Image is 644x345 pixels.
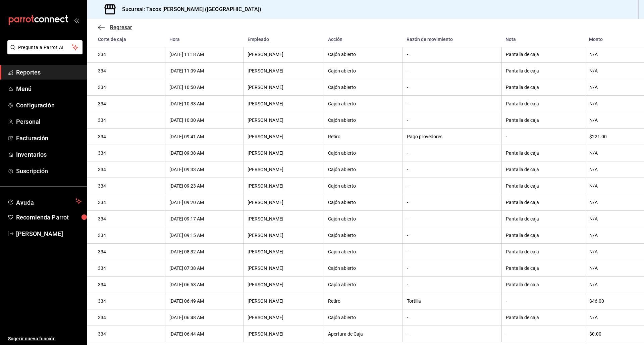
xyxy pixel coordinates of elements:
div: N/A [589,200,633,205]
div: 334 [98,68,161,73]
div: Pantalla de caja [506,183,581,189]
div: 334 [98,282,161,287]
div: [DATE] 09:38 AM [169,150,239,156]
div: 334 [98,85,161,90]
div: Tortilla [407,298,497,304]
div: Cajón abierto [328,52,398,57]
div: [PERSON_NAME] [248,315,320,320]
div: Pantalla de caja [506,233,581,238]
div: - [506,331,581,337]
div: - [407,282,497,287]
div: - [407,265,497,271]
div: [DATE] 06:44 AM [169,331,239,337]
div: - [407,249,497,254]
div: [PERSON_NAME] [248,68,320,73]
div: Cajón abierto [328,282,398,287]
div: 334 [98,265,161,271]
div: - [407,101,497,106]
div: Pantalla de caja [506,200,581,205]
div: 334 [98,233,161,238]
div: [DATE] 09:41 AM [169,134,239,139]
div: - [407,216,497,221]
div: Pago provedores [407,134,497,139]
div: - [407,167,497,172]
span: Menú [16,84,82,93]
div: 334 [98,134,161,139]
div: Cajón abierto [328,265,398,271]
span: Configuración [16,101,82,110]
div: Pantalla de caja [506,315,581,320]
span: Facturación [16,134,82,143]
span: Inventarios [16,150,82,159]
div: N/A [589,150,633,156]
span: [PERSON_NAME] [16,229,82,238]
div: 334 [98,150,161,156]
div: Apertura de Caja [328,331,398,337]
div: - [506,134,581,139]
div: [DATE] 09:20 AM [169,200,239,205]
div: - [407,315,497,320]
div: Pantalla de caja [506,282,581,287]
div: Pantalla de caja [506,167,581,172]
div: [PERSON_NAME] [248,117,320,123]
div: - [506,298,581,304]
div: Cajón abierto [328,68,398,73]
div: Cajón abierto [328,167,398,172]
div: Cajón abierto [328,117,398,123]
div: 334 [98,117,161,123]
div: [PERSON_NAME] [248,101,320,106]
div: [PERSON_NAME] [248,282,320,287]
span: Personal [16,117,82,126]
div: 334 [98,315,161,320]
div: [DATE] 09:15 AM [169,233,239,238]
div: N/A [589,85,633,90]
div: N/A [589,167,633,172]
span: Pregunta a Parrot AI [18,44,72,51]
div: Cajón abierto [328,216,398,221]
div: Cajón abierto [328,233,398,238]
div: Cajón abierto [328,249,398,254]
div: [PERSON_NAME] [248,249,320,254]
div: N/A [589,216,633,221]
div: [DATE] 09:17 AM [169,216,239,221]
div: 334 [98,101,161,106]
div: [PERSON_NAME] [248,150,320,156]
span: Suscripción [16,166,82,176]
div: [DATE] 09:23 AM [169,183,239,189]
div: - [407,85,497,90]
div: N/A [589,265,633,271]
div: [PERSON_NAME] [248,216,320,221]
div: Pantalla de caja [506,150,581,156]
div: Pantalla de caja [506,101,581,106]
div: 334 [98,167,161,172]
span: Recomienda Parrot [16,213,82,222]
div: [PERSON_NAME] [248,52,320,57]
div: N/A [589,52,633,57]
div: [DATE] 11:09 AM [169,68,239,73]
span: Reportes [16,68,82,77]
div: $46.00 [589,298,633,304]
div: [DATE] 09:33 AM [169,167,239,172]
div: N/A [589,101,633,106]
div: - [407,183,497,189]
div: - [407,233,497,238]
div: [PERSON_NAME] [248,134,320,139]
div: Pantalla de caja [506,85,581,90]
div: - [407,331,497,337]
div: - [407,200,497,205]
div: N/A [589,282,633,287]
div: [DATE] 10:50 AM [169,85,239,90]
div: 334 [98,249,161,254]
div: Cajón abierto [328,150,398,156]
span: Ayuda [16,197,73,205]
div: Pantalla de caja [506,68,581,73]
div: [DATE] 11:18 AM [169,52,239,57]
div: [DATE] 06:48 AM [169,315,239,320]
div: Cajón abierto [328,183,398,189]
div: Pantalla de caja [506,249,581,254]
button: open_drawer_menu [74,17,79,23]
div: N/A [589,315,633,320]
div: Cajón abierto [328,315,398,320]
div: 334 [98,216,161,221]
div: N/A [589,183,633,189]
